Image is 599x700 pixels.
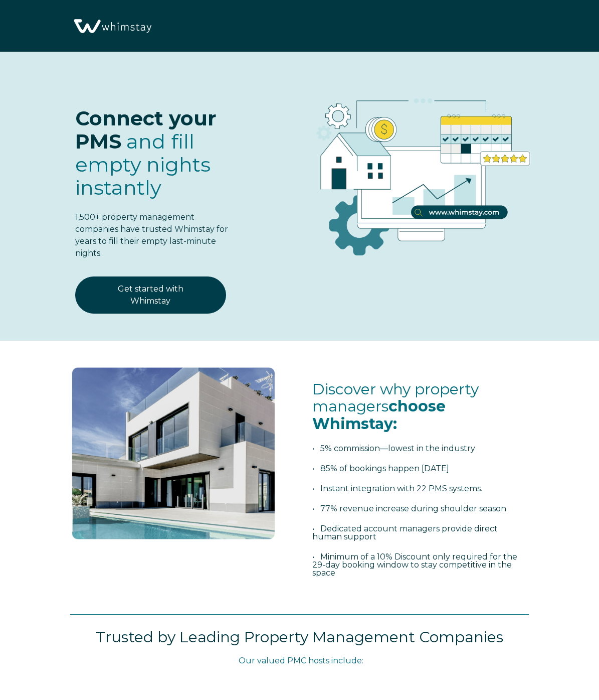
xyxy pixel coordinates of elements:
span: and [75,129,211,200]
img: Whimstay Logo-02 1 [70,5,154,48]
span: • 77% revenue increase during shoulder season [312,504,506,513]
span: • Minimum of a 10% Discount only required for the 29-day booking window to stay competitive in th... [312,552,517,578]
span: • 85% of bookings happen [DATE] [312,464,449,473]
img: RBO Ilustrations-03 [268,72,569,269]
span: • 5% commission—lowest in the industry [312,444,475,453]
span: • Instant integration with 22 PMS systems. [312,484,482,493]
span: choose Whimstay: [312,397,446,433]
span: Connect your PMS [75,106,217,154]
span: fill empty nights instantly [75,129,211,200]
span: • Dedicated account managers provide direct human support [312,524,498,541]
span: Our valued PMC hosts include:​ [239,656,363,665]
img: foto 1 [65,361,282,546]
span: 1,500+ property management companies have trusted Whimstay for years to fill their empty last-min... [75,212,228,258]
span: Trusted by Leading Property Management Companies [96,628,503,646]
span: Discover why property managers [312,380,479,433]
a: Get started with Whimstay [75,276,226,314]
